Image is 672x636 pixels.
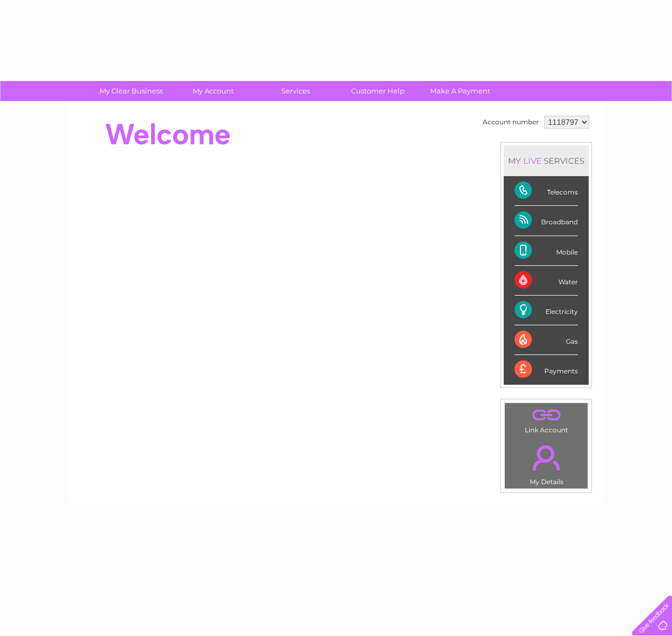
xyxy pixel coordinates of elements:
a: Customer Help [333,81,423,101]
a: My Account [169,81,258,101]
a: Make A Payment [416,81,505,101]
a: My Clear Business [87,81,176,101]
div: MY SERVICES [504,145,589,176]
div: Mobile [515,236,578,266]
div: Telecoms [515,176,578,206]
div: LIVE [521,156,544,166]
div: Water [515,266,578,296]
div: Electricity [515,296,578,325]
td: Link Account [504,403,588,437]
div: Broadband [515,206,578,236]
div: Payments [515,355,578,384]
div: Gas [515,325,578,355]
a: Services [251,81,340,101]
td: My Details [504,436,588,489]
a: . [508,439,585,477]
td: Account number [480,113,542,131]
a: . [508,406,585,425]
